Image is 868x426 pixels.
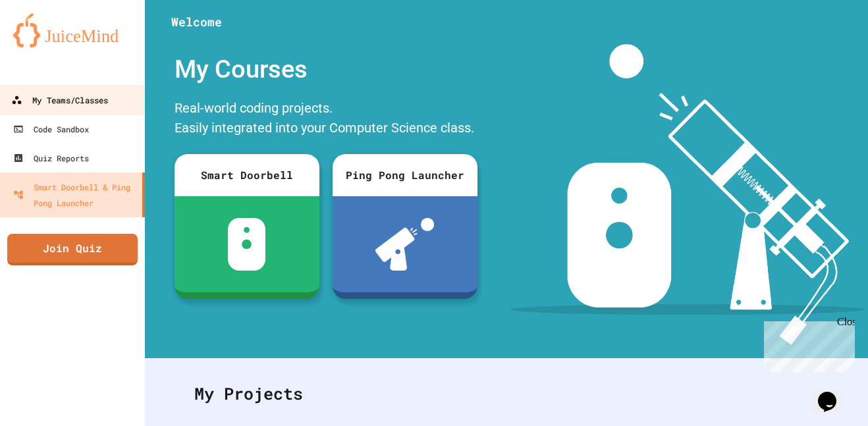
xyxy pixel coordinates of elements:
div: Code Sandbox [13,121,89,137]
div: Real-world coding projects. Easily integrated into your Computer Science class. [168,95,484,144]
div: Smart Doorbell [175,154,319,196]
div: Ping Pong Launcher [333,154,477,196]
div: Chat with us now!Close [5,5,91,84]
iframe: chat widget [759,316,855,372]
a: Join Quiz [7,234,138,265]
div: Quiz Reports [13,150,89,166]
img: logo-orange.svg [13,13,132,47]
div: My Projects [181,368,832,419]
div: My Courses [168,44,484,95]
div: My Teams/Classes [11,92,108,109]
img: banner-image-my-projects.png [510,44,863,345]
img: sdb-white.svg [228,218,265,271]
iframe: chat widget [813,373,855,413]
div: Smart Doorbell & Ping Pong Launcher [13,179,137,211]
img: ppl-with-ball.png [375,218,434,271]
